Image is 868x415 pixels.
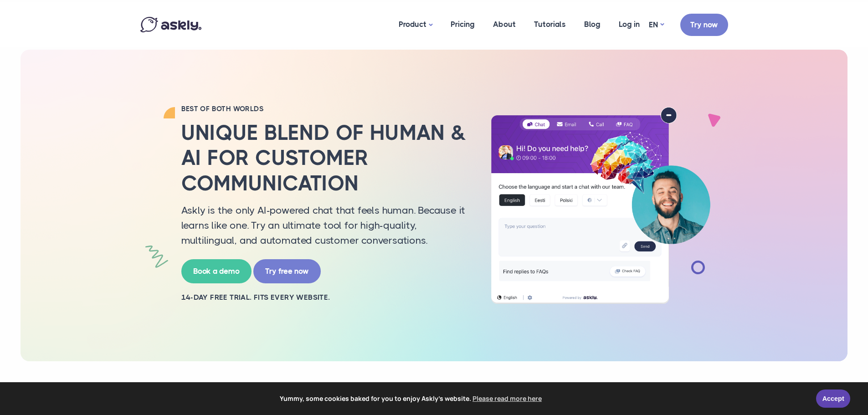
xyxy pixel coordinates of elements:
[484,2,525,46] a: About
[649,18,664,31] a: EN
[181,292,468,302] h2: 14-day free trial. Fits every website.
[181,203,468,248] p: Askly is the only AI-powered chat that feels human. Because it learns like one. Try an ultimate t...
[442,2,484,46] a: Pricing
[610,2,649,46] a: Log in
[482,107,719,304] img: AI multilingual chat
[181,104,468,113] h2: BEST OF BOTH WORLDS
[13,392,810,405] span: Yummy, some cookies baked for you to enjoy Askly's website.
[575,2,610,46] a: Blog
[680,14,728,36] a: Try now
[816,389,850,408] a: Accept
[140,17,201,32] img: Askly
[181,259,252,283] a: Book a demo
[181,120,468,196] h2: Unique blend of human & AI for customer communication
[471,392,543,405] a: learn more about cookies
[253,259,321,283] a: Try free now
[525,2,575,46] a: Tutorials
[390,2,442,47] a: Product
